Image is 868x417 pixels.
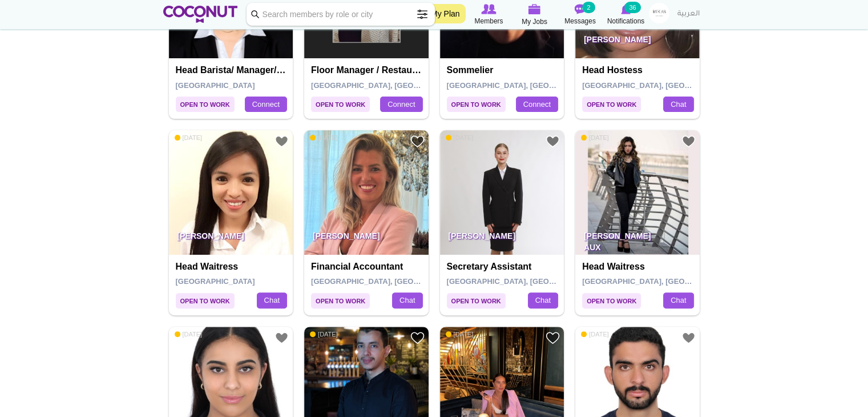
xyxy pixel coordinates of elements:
span: Open to Work [447,97,506,112]
span: Open to Work [582,293,641,308]
small: 36 [624,2,640,13]
img: Notifications [621,4,631,14]
span: Messages [564,15,596,27]
a: Chat [392,292,422,308]
span: [GEOGRAPHIC_DATA], [GEOGRAPHIC_DATA] [582,81,745,90]
small: 2 [582,2,595,13]
a: Connect [380,97,422,113]
a: Add to Favourites [546,331,560,345]
a: Chat [663,97,693,113]
a: العربية [672,3,705,26]
span: [GEOGRAPHIC_DATA], [GEOGRAPHIC_DATA] [311,81,474,90]
h4: Head Hostess [582,65,696,75]
p: [PERSON_NAME] [440,223,564,255]
h4: Head Waitress [582,262,696,272]
img: My Jobs [528,4,541,14]
h4: Secretary Assistant [447,262,560,272]
span: Open to Work [311,293,370,308]
p: [PERSON_NAME] [304,223,429,255]
h4: Financial accountant [311,262,425,272]
span: [DATE] [446,134,474,142]
span: [DATE] [175,134,203,142]
img: Home [163,6,238,23]
a: Add to Favourites [410,134,425,149]
a: Notifications Notifications 36 [603,3,649,27]
a: Add to Favourites [546,134,560,149]
a: Chat [663,292,693,308]
span: [DATE] [581,134,609,142]
a: My Jobs My Jobs [512,3,558,27]
span: [DATE] [175,330,203,338]
span: Open to Work [447,293,506,308]
span: Notifications [607,15,644,27]
h4: Floor Manager / Restaurant Supervisor [311,65,425,75]
a: Connect [516,97,558,113]
span: [DATE] [581,330,609,338]
span: Open to Work [311,97,370,112]
span: [DATE] [310,330,338,338]
span: Open to Work [582,97,641,112]
a: Add to Favourites [410,331,425,345]
h4: Head Waitress [176,262,289,272]
img: Messages [575,4,586,14]
a: Messages Messages 2 [558,3,603,27]
img: Browse Members [481,4,496,14]
a: My Plan [425,4,466,23]
a: Add to Favourites [681,331,696,345]
span: [GEOGRAPHIC_DATA] [176,81,255,90]
input: Search members by role or city [247,3,435,26]
a: Add to Favourites [274,331,289,345]
a: Chat [257,292,287,308]
a: Add to Favourites [681,134,696,149]
span: Members [474,15,503,27]
a: Connect [245,97,287,113]
span: [DATE] [310,134,338,142]
span: [DATE] [446,330,474,338]
a: Chat [528,292,558,308]
span: Open to Work [176,293,235,308]
span: [GEOGRAPHIC_DATA] [176,277,255,286]
span: My Jobs [522,16,547,27]
p: [PERSON_NAME] [169,223,293,255]
p: [PERSON_NAME] Aux [575,223,700,255]
h4: Head Barista/ Manager/Sweets Maker [176,65,289,75]
span: [GEOGRAPHIC_DATA], [GEOGRAPHIC_DATA] [447,277,609,286]
a: Browse Members Members [466,3,512,27]
span: Open to Work [176,97,235,112]
p: [PERSON_NAME] [575,26,700,58]
h4: Sommelier [447,65,560,75]
a: Add to Favourites [274,134,289,149]
span: [GEOGRAPHIC_DATA], [GEOGRAPHIC_DATA] [582,277,745,286]
span: [GEOGRAPHIC_DATA], [GEOGRAPHIC_DATA] [447,81,609,90]
span: [GEOGRAPHIC_DATA], [GEOGRAPHIC_DATA] [311,277,474,286]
